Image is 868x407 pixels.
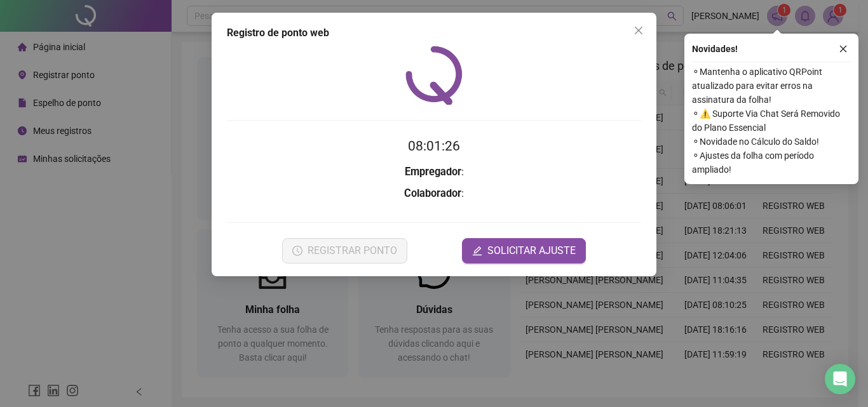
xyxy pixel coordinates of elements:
[405,166,461,178] strong: Empregador
[472,246,482,256] span: edit
[404,187,461,199] strong: Colaborador
[628,20,649,41] button: Close
[408,138,460,154] time: 08:01:26
[692,149,851,177] span: ⚬ Ajustes da folha com período ampliado!
[692,135,851,149] span: ⚬ Novidade no Cálculo do Saldo!
[825,364,855,394] div: Open Intercom Messenger
[227,25,641,41] div: Registro de ponto web
[487,243,576,258] span: SOLICITAR AJUSTE
[692,65,851,107] span: ⚬ Mantenha o aplicativo QRPoint atualizado para evitar erros na assinatura da folha!
[692,107,851,135] span: ⚬ ⚠️ Suporte Via Chat Será Removido do Plano Essencial
[405,46,463,105] img: QRPoint
[839,44,848,53] span: close
[462,238,586,264] button: editSOLICITAR AJUSTE
[634,25,644,36] span: close
[227,185,641,202] h3: :
[282,238,407,264] button: REGISTRAR PONTO
[227,164,641,180] h3: :
[692,42,738,56] span: Novidades !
